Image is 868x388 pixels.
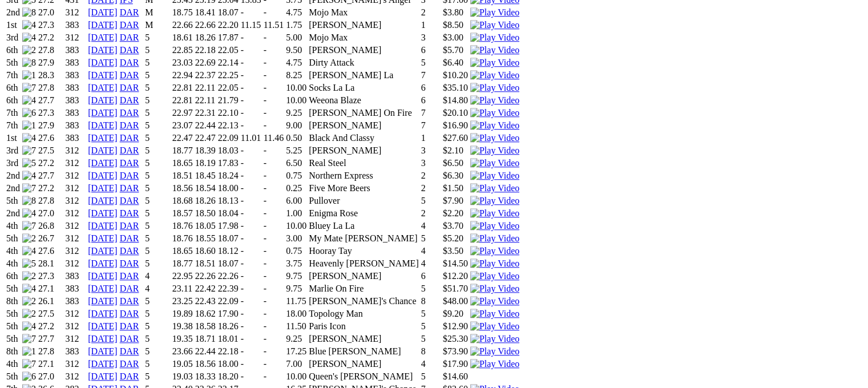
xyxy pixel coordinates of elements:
[470,233,519,243] a: View replay
[22,359,36,369] img: 7
[6,107,21,119] td: 7th
[308,95,419,106] td: Weeona Blaze
[88,233,118,243] a: [DATE]
[120,196,139,205] a: DAR
[470,334,519,344] img: Play Video
[65,19,87,31] td: 383
[120,120,139,130] a: DAR
[38,32,64,43] td: 27.2
[285,32,307,43] td: 5.00
[240,57,262,68] td: -
[172,19,193,31] td: 22.66
[442,107,469,119] td: $20.10
[88,33,118,42] a: [DATE]
[470,145,519,155] a: View replay
[38,19,64,31] td: 27.3
[263,95,284,106] td: -
[88,20,118,30] a: [DATE]
[88,246,118,256] a: [DATE]
[470,183,519,193] a: View replay
[88,95,118,105] a: [DATE]
[6,120,21,131] td: 7th
[470,95,519,106] img: Play Video
[6,95,21,106] td: 6th
[285,45,307,56] td: 9.50
[217,7,239,18] td: 18.07
[22,334,36,344] img: 7
[88,284,118,293] a: [DATE]
[88,120,118,130] a: [DATE]
[470,233,519,244] img: Play Video
[470,83,519,92] a: View replay
[144,107,171,119] td: 5
[22,258,36,269] img: 5
[195,120,216,131] td: 22.44
[308,32,419,43] td: Mojo Max
[217,132,239,144] td: 22.09
[195,70,216,81] td: 22.37
[120,7,139,17] a: DAR
[120,233,139,243] a: DAR
[172,7,193,18] td: 18.75
[6,82,21,94] td: 6th
[22,346,36,357] img: 1
[240,32,262,43] td: -
[421,82,427,94] td: 6
[88,196,118,205] a: [DATE]
[88,171,118,180] a: [DATE]
[263,107,284,119] td: -
[442,19,469,31] td: $8.50
[421,32,427,43] td: 3
[217,19,239,31] td: 22.20
[120,221,139,231] a: DAR
[38,7,64,18] td: 27.0
[88,309,118,318] a: [DATE]
[470,7,519,17] a: View replay
[195,45,216,56] td: 22.18
[217,107,239,119] td: 22.10
[144,120,171,131] td: 5
[120,296,139,306] a: DAR
[65,32,87,43] td: 312
[6,45,21,56] td: 6th
[470,258,519,269] img: Play Video
[172,57,193,68] td: 23.03
[144,70,171,81] td: 5
[263,19,284,31] td: 11.51
[217,32,239,43] td: 17.87
[470,158,519,168] a: View replay
[22,171,36,181] img: 4
[22,196,36,206] img: 8
[88,221,118,231] a: [DATE]
[470,158,519,168] img: Play Video
[144,132,171,144] td: 5
[144,95,171,106] td: 5
[144,7,171,18] td: M
[263,57,284,68] td: -
[65,120,87,131] td: 383
[88,271,118,281] a: [DATE]
[470,58,519,67] a: View replay
[470,7,519,18] img: Play Video
[470,284,519,293] a: View replay
[172,82,193,94] td: 22.81
[65,57,87,68] td: 383
[285,57,307,68] td: 4.75
[195,132,216,144] td: 22.47
[22,7,36,18] img: 8
[120,359,139,369] a: DAR
[38,45,64,56] td: 27.8
[470,20,519,30] img: Play Video
[240,70,262,81] td: -
[88,7,118,17] a: [DATE]
[442,32,469,43] td: $3.00
[470,145,519,156] img: Play Video
[470,196,519,206] img: Play Video
[120,158,139,168] a: DAR
[470,309,519,318] a: View replay
[470,58,519,68] img: Play Video
[470,359,519,369] img: Play Video
[88,346,118,356] a: [DATE]
[470,321,519,332] img: Play Video
[470,271,519,281] a: View replay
